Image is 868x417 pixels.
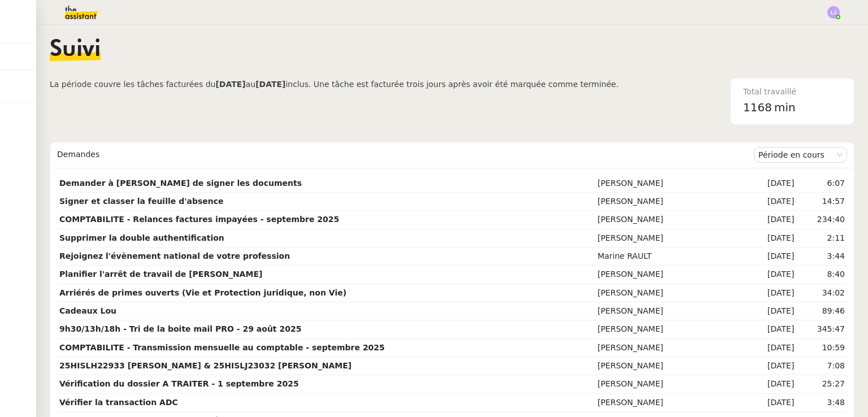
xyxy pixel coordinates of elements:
td: [PERSON_NAME] [595,266,747,284]
td: [PERSON_NAME] [595,229,747,247]
td: [PERSON_NAME] [595,357,747,375]
td: Marine RAULT [595,247,747,266]
td: 2:11 [796,229,847,247]
strong: Planifier l'arrêt de travail de [PERSON_NAME] [59,270,262,279]
td: [DATE] [748,175,797,193]
strong: Cadeaux Lou [59,306,116,315]
td: [DATE] [748,284,797,302]
td: 89:46 [796,302,847,320]
b: [DATE] [255,80,285,89]
td: 3:48 [796,394,847,412]
td: [DATE] [748,302,797,320]
span: Suivi [50,38,101,61]
td: [PERSON_NAME] [595,284,747,302]
strong: COMPTABILITE - Relances factures impayées - septembre 2025 [59,215,339,224]
strong: Vérification du dossier A TRAITER - 1 septembre 2025 [59,379,299,388]
td: [DATE] [748,229,797,247]
strong: Signer et classer la feuille d'absence [59,197,224,206]
td: 14:57 [796,193,847,211]
strong: COMPTABILITE - Transmission mensuelle au comptable - septembre 2025 [59,343,385,352]
strong: Supprimer la double authentification [59,233,224,242]
td: [PERSON_NAME] [595,302,747,320]
td: [DATE] [748,375,797,393]
td: [DATE] [748,320,797,338]
span: La période couvre les tâches facturées du [50,80,215,89]
td: [DATE] [748,394,797,412]
td: [PERSON_NAME] [595,211,747,229]
td: [DATE] [748,339,797,357]
td: [DATE] [748,266,797,284]
span: 1168 [743,101,772,114]
td: 34:02 [796,284,847,302]
strong: 9h30/13h/18h - Tri de la boite mail PRO - 29 août 2025 [59,324,301,333]
span: min [774,98,796,117]
td: 345:47 [796,320,847,338]
td: [PERSON_NAME] [595,375,747,393]
td: 6:07 [796,175,847,193]
div: Demandes [57,144,754,166]
td: 25:27 [796,375,847,393]
td: [PERSON_NAME] [595,320,747,338]
td: [PERSON_NAME] [595,175,747,193]
span: inclus. Une tâche est facturée trois jours après avoir été marquée comme terminée. [285,80,618,89]
td: [DATE] [748,193,797,211]
strong: 25HISLH22933 [PERSON_NAME] & 25HISLJ23032 [PERSON_NAME] [59,361,351,370]
nz-select-item: Période en cours [758,147,843,162]
td: [PERSON_NAME] [595,193,747,211]
td: [PERSON_NAME] [595,339,747,357]
td: [DATE] [748,357,797,375]
strong: Arriérés de primes ouverts (Vie et Protection juridique, non Vie) [59,288,346,297]
strong: Demander à [PERSON_NAME] de signer les documents [59,179,302,188]
td: [DATE] [748,211,797,229]
td: 7:08 [796,357,847,375]
td: [PERSON_NAME] [595,394,747,412]
span: au [246,80,255,89]
img: svg [827,6,840,19]
td: [DATE] [748,247,797,266]
td: 3:44 [796,247,847,266]
td: 10:59 [796,339,847,357]
strong: Vérifier la transaction ADC [59,398,178,407]
b: [DATE] [215,80,245,89]
td: 8:40 [796,266,847,284]
strong: Rejoignez l'évènement national de votre profession [59,251,290,260]
td: 234:40 [796,211,847,229]
div: Total travaillé [743,85,841,98]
